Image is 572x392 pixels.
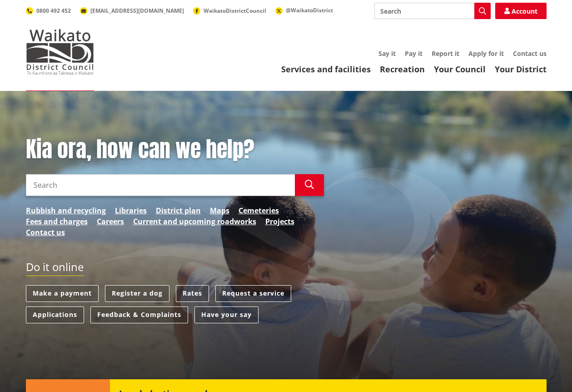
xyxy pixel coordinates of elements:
[434,64,486,75] a: Your Council
[378,49,396,58] a: Say it
[26,307,84,323] a: Applications
[374,3,491,19] input: Search input
[156,205,201,216] a: District plan
[115,205,147,216] a: Libraries
[380,64,425,75] a: Recreation
[281,64,371,75] a: Services and facilities
[193,7,266,15] a: WaikatoDistrictCouncil
[239,205,279,216] a: Cemeteries
[215,285,291,302] a: Request a service
[210,205,229,216] a: Maps
[495,64,547,75] a: Your District
[513,49,547,58] a: Contact us
[80,7,184,15] a: [EMAIL_ADDRESS][DOMAIN_NAME]
[26,285,99,302] a: Make a payment
[26,29,94,75] img: Waikato District Council - Te Kaunihera aa Takiwaa o Waikato
[90,307,188,323] a: Feedback & Complaints
[275,6,333,14] a: @WaikatoDistrict
[265,216,294,227] a: Projects
[432,49,459,58] a: Report it
[194,307,259,323] a: Have your say
[204,7,266,15] span: WaikatoDistrictCouncil
[97,216,124,227] a: Careers
[90,7,184,15] span: [EMAIL_ADDRESS][DOMAIN_NAME]
[105,285,169,302] a: Register a dog
[36,7,71,15] span: 0800 492 452
[468,49,504,58] a: Apply for it
[26,7,71,15] a: 0800 492 452
[26,227,65,238] a: Contact us
[26,216,88,227] a: Fees and charges
[405,49,423,58] a: Pay it
[133,216,256,227] a: Current and upcoming roadworks
[176,285,209,302] a: Rates
[26,261,84,276] h2: Do it online
[495,3,547,19] a: Account
[26,136,324,163] h1: Kia ora, how can we help?
[26,205,106,216] a: Rubbish and recycling
[26,174,295,196] input: Search input
[286,6,333,14] span: @WaikatoDistrict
